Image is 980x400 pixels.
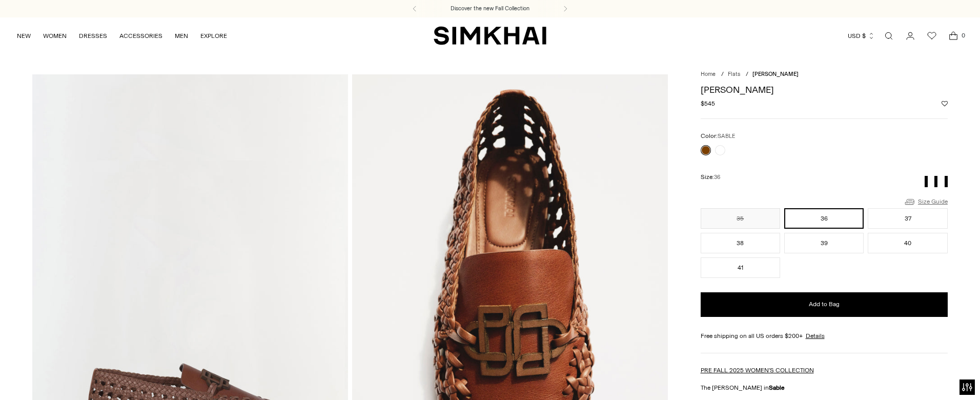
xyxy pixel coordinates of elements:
[746,70,748,79] div: /
[701,257,780,278] button: 41
[922,26,942,46] a: Wishlist
[769,384,785,391] strong: Sable
[714,174,720,181] span: 36
[868,233,947,253] button: 40
[784,208,864,229] button: 36
[434,26,546,46] a: SIMKHAI
[958,31,968,40] span: 0
[701,331,948,341] div: Free shipping on all US orders $200+
[79,25,107,47] a: DRESSES
[701,131,735,141] label: Color:
[752,71,799,77] span: [PERSON_NAME]
[119,25,162,47] a: ACCESSORIES
[879,26,899,46] a: Open search modal
[175,25,188,47] a: MEN
[728,71,740,77] a: Flats
[701,292,948,317] button: Add to Bag
[701,70,948,79] nav: breadcrumbs
[701,99,715,108] span: $545
[701,71,716,77] a: Home
[701,172,720,182] label: Size:
[784,233,864,253] button: 39
[809,300,840,309] span: Add to Bag
[43,25,67,47] a: WOMEN
[701,233,780,253] button: 38
[942,101,948,107] button: Add to Wishlist
[200,25,227,47] a: EXPLORE
[701,208,780,229] button: 35
[806,331,825,341] a: Details
[17,25,31,47] a: NEW
[868,208,947,229] button: 37
[721,70,724,79] div: /
[701,85,948,94] h1: [PERSON_NAME]
[451,5,529,13] a: Discover the new Fall Collection
[718,133,735,139] span: SABLE
[943,26,964,46] a: Open cart modal
[848,25,875,47] button: USD $
[904,195,948,208] a: Size Guide
[8,361,103,392] iframe: Sign Up via Text for Offers
[701,367,814,374] a: PRE FALL 2025 WOMEN'S COLLECTION
[900,26,921,46] a: Go to the account page
[701,383,948,392] p: The [PERSON_NAME] in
